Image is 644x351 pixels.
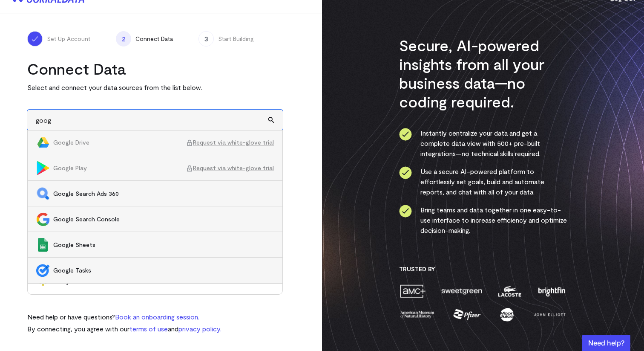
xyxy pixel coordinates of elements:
[178,325,221,333] a: privacy policy.
[36,161,50,175] img: Google Play
[27,59,283,78] h2: Connect Data
[53,189,274,198] span: Google Search Ads 360
[399,128,567,159] li: Instantly centralize your data and get a complete data view with 500+ pre-built integrations—no t...
[129,325,168,333] a: terms of use
[399,36,567,111] h3: Secure, AI-powered insights from all your business data—no coding required.
[53,164,186,172] span: Google Play
[497,284,522,299] img: lacoste-7a6b0538.png
[53,215,274,223] span: Google Search Console
[399,307,436,322] img: amnh-5afada46.png
[53,266,274,275] span: Google Tasks
[36,264,50,277] img: Google Tasks
[115,313,199,321] a: Book an onboarding session.
[399,166,412,179] img: ico-check-circle-4b19435c.svg
[27,324,221,334] p: By connecting, you agree with our and
[36,187,50,200] img: Google Search Ads 360
[27,312,221,322] p: Need help or have questions?
[498,307,515,322] img: moon-juice-c312e729.png
[135,35,173,43] span: Connect Data
[27,82,283,93] p: Select and connect your data sources from the list below.
[440,284,483,299] img: sweetgreen-1d1fb32c.png
[536,284,567,299] img: brightfin-a251e171.png
[218,35,254,43] span: Start Building
[399,265,567,273] h3: Trusted By
[36,136,50,149] img: Google Drive
[186,164,274,172] span: Request via white-glove trial
[36,212,50,226] img: Google Search Console
[399,166,567,197] li: Use a secure AI-powered platform to effortlessly set goals, build and automate reports, and chat ...
[53,138,186,147] span: Google Drive
[36,238,50,252] img: Google Sheets
[53,241,274,249] span: Google Sheets
[399,205,412,218] img: ico-check-circle-4b19435c.svg
[31,35,39,43] img: ico-check-white-5ff98cb1.svg
[399,284,426,299] img: amc-0b11a8f1.png
[532,307,567,322] img: john-elliott-25751c40.png
[198,31,214,46] span: 3
[186,139,193,146] img: ico-lock-cf4a91f8.svg
[27,110,283,131] input: Search and add data sources
[47,35,90,43] span: Set Up Account
[452,307,482,322] img: pfizer-e137f5fc.png
[186,138,274,147] span: Request via white-glove trial
[399,205,567,235] li: Bring teams and data together in one easy-to-use interface to increase efficiency and optimize de...
[116,31,131,46] span: 2
[186,165,193,172] img: ico-lock-cf4a91f8.svg
[399,128,412,141] img: ico-check-circle-4b19435c.svg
